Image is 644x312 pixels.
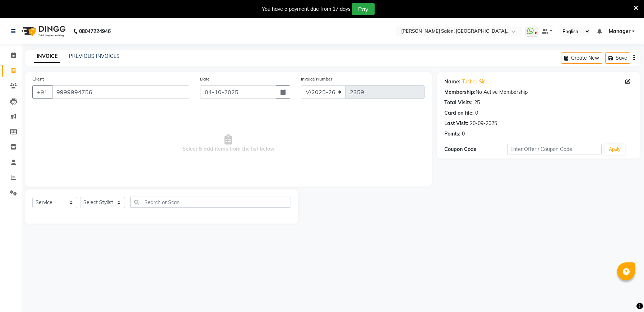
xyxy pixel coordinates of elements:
[301,76,332,82] label: Invoice Number
[462,130,465,138] div: 0
[444,130,460,138] div: Points:
[52,85,189,99] input: Search by Name/Mobile/Email/Code
[34,50,60,63] a: INVOICE
[605,52,630,64] button: Save
[79,21,111,41] b: 08047224946
[470,120,497,127] div: 20-09-2025
[462,78,485,86] a: Tushar Sir
[444,88,633,96] div: No Active Membership
[18,21,68,41] img: logo
[614,283,637,305] iframe: chat widget
[32,85,52,99] button: +91
[444,109,474,117] div: Card on file:
[444,88,476,96] div: Membership:
[32,76,44,82] label: Client
[507,144,602,155] input: Enter Offer / Coupon Code
[444,146,507,153] div: Coupon Code
[262,5,351,13] div: You have a payment due from 17 days
[200,76,210,82] label: Date
[352,3,375,15] button: Pay
[609,28,630,35] span: Manager
[475,109,478,117] div: 0
[32,107,425,179] span: Select & add items from the list below
[444,120,468,127] div: Last Visit:
[130,197,291,208] input: Search or Scan
[604,144,625,155] button: Apply
[69,53,120,59] a: PREVIOUS INVOICES
[474,99,480,106] div: 25
[444,99,473,106] div: Total Visits:
[444,78,460,86] div: Name:
[561,52,602,64] button: Create New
